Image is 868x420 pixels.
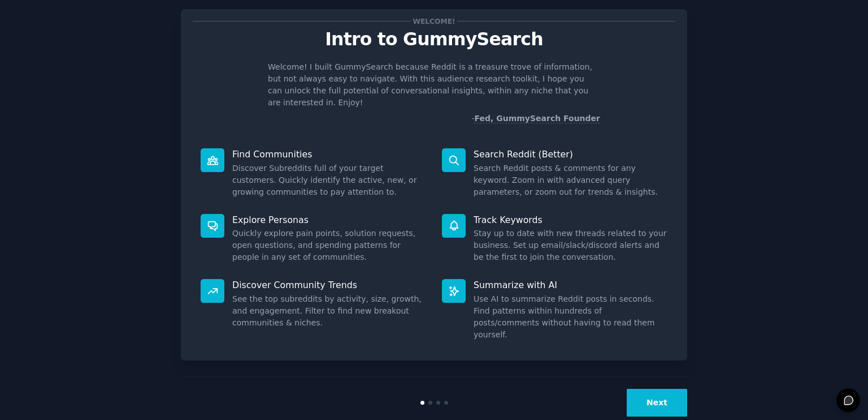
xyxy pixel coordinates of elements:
dd: Search Reddit posts & comments for any keyword. Zoom in with advanced query parameters, or zoom o... [474,162,667,198]
div: - [471,113,600,125]
dd: Stay up to date with new threads related to your business. Set up email/slack/discord alerts and ... [474,228,667,263]
p: Welcome! I built GummySearch because Reddit is a treasure trove of information, but not always ea... [268,61,600,109]
p: Explore Personas [232,214,426,226]
dd: Use AI to summarize Reddit posts in seconds. Find patterns within hundreds of posts/comments with... [474,293,667,341]
span: Welcome! [411,15,457,27]
p: Search Reddit (Better) [474,148,667,160]
a: Fed, GummySearch Founder [474,114,600,123]
button: Next [627,389,687,417]
p: Discover Community Trends [232,279,426,291]
p: Track Keywords [474,214,667,226]
dd: Discover Subreddits full of your target customers. Quickly identify the active, new, or growing c... [232,162,426,198]
p: Summarize with AI [474,279,667,291]
p: Find Communities [232,148,426,160]
dd: Quickly explore pain points, solution requests, open questions, and spending patterns for people ... [232,228,426,263]
dd: See the top subreddits by activity, size, growth, and engagement. Filter to find new breakout com... [232,293,426,329]
p: Intro to GummySearch [193,29,675,49]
